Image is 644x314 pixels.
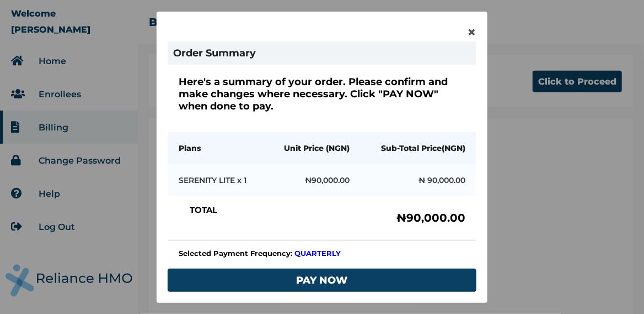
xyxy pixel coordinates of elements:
[294,249,341,258] strong: QUARTERLY
[168,132,265,164] th: Plans
[190,205,217,215] h2: TOTAL
[361,164,476,196] td: ₦ 90,000.00
[168,269,476,292] button: PAY NOW
[168,41,476,65] h1: Order Summary
[467,23,476,41] span: ×
[168,164,265,196] td: SERENITY LITE x 1
[265,164,361,196] td: ₦ 90,000.00
[179,249,465,258] h3: Selected Payment Frequency:
[265,132,361,164] th: Unit Price (NGN)
[179,76,465,112] h2: Here's a summary of your order. Please confirm and make changes where necessary. Click "PAY NOW" ...
[396,211,465,224] h3: ₦ 90,000.00
[361,132,476,164] th: Sub-Total Price(NGN)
